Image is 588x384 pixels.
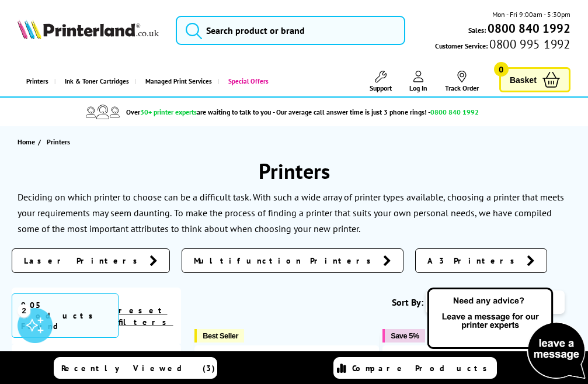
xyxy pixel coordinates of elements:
[18,19,158,39] img: Printerland Logo
[65,67,129,96] span: Ink & Toner Cartridges
[18,191,564,219] p: Deciding on which printer to choose can be a difficult task. With such a wide array of printer ty...
[468,25,486,36] span: Sales:
[18,136,38,148] a: Home
[488,20,570,36] b: 0800 840 1992
[140,108,197,116] span: 30+ printer experts
[47,137,70,146] span: Printers
[430,108,479,116] span: 0800 840 1992
[427,255,521,267] span: A3 Printers
[203,331,238,340] span: Best Seller
[12,293,119,338] span: 905 Products Found
[409,84,427,92] span: Log In
[352,363,493,373] span: Compare Products
[425,286,588,382] img: Open Live Chat window
[488,39,570,50] span: 0800 995 1992
[445,71,479,92] a: Track Order
[194,255,377,267] span: Multifunction Printers
[492,9,570,20] span: Mon - Fri 9:00am - 5:30pm
[135,67,218,96] a: Managed Print Services
[119,305,173,327] a: reset filters
[435,39,570,51] span: Customer Service:
[273,108,479,116] span: - Our average call answer time is just 3 phone rings! -
[24,255,144,267] span: Laser Printers
[61,363,215,373] span: Recently Viewed (3)
[18,19,158,41] a: Printerland Logo
[494,62,509,77] span: 0
[18,304,30,317] div: 2
[218,67,274,96] a: Special Offers
[370,84,392,92] span: Support
[18,207,552,234] p: To make the process of finding a printer that suits your own personal needs, we have compiled som...
[382,329,425,343] button: Save 5%
[415,248,547,273] a: A3 Printers
[18,67,54,96] a: Printers
[510,72,537,88] span: Basket
[12,248,170,273] a: Laser Printers
[486,23,570,34] a: 0800 840 1992
[126,108,271,116] span: Over are waiting to talk to you
[392,296,423,308] span: Sort By:
[409,71,427,92] a: Log In
[54,357,217,379] a: Recently Viewed (3)
[391,331,419,340] span: Save 5%
[54,67,135,96] a: Ink & Toner Cartridges
[194,329,244,343] button: Best Seller
[333,357,497,379] a: Compare Products
[12,157,576,185] h1: Printers
[182,248,403,273] a: Multifunction Printers
[499,67,570,92] a: Basket 0
[176,16,406,45] input: Search product or brand
[370,71,392,92] a: Support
